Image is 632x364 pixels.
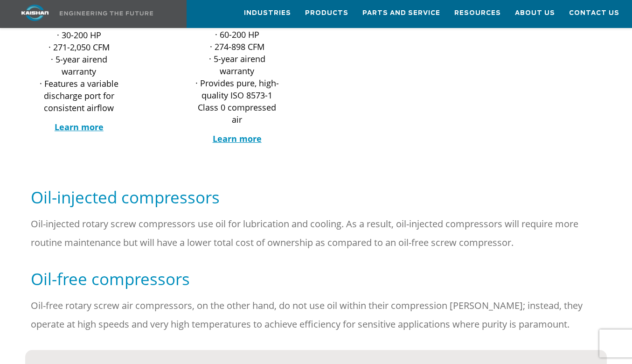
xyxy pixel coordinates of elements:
h5: Oil-free compressors [31,268,601,289]
a: Industries [244,0,291,26]
a: Contact Us [569,0,619,26]
span: Contact Us [569,8,619,19]
a: Learn more [55,121,104,133]
p: Oil-free rotary screw air compressors, on the other hand, do not use oil within their compression... [31,296,601,334]
p: · 60-200 HP · 274-898 CFM · 5-year airend warranty · Provides pure, high-quality ISO 8573-1 Class... [192,28,283,126]
p: Oil-injected rotary screw compressors use oil for lubrication and cooling. As a result, oil-injec... [31,215,601,252]
p: · 30-200 HP · 271-2,050 CFM · 5-year airend warranty · Features a variable discharge port for con... [34,29,125,114]
span: Products [305,8,348,19]
span: About Us [515,8,555,19]
a: Learn more [213,133,262,144]
h5: Oil-injected compressors [31,187,601,208]
a: About Us [515,0,555,26]
img: Engineering the future [60,11,153,15]
span: Industries [244,8,291,19]
a: Resources [454,0,501,26]
span: Resources [454,8,501,19]
a: Parts and Service [362,0,440,26]
span: Parts and Service [362,8,440,19]
a: Products [305,0,348,26]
